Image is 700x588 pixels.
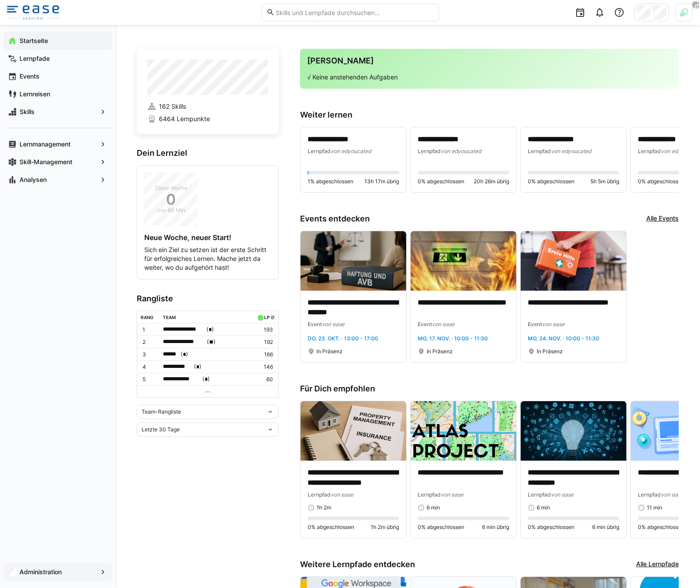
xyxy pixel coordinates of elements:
[364,178,399,185] span: 13h 17m übrig
[427,348,453,355] span: In Präsenz
[441,148,481,154] span: von edyoucated
[592,524,619,531] span: 6 min übrig
[418,491,441,498] span: Lernpfad
[202,375,210,384] span: ( )
[638,148,661,154] span: Lernpfad
[441,491,463,498] span: von ease
[144,245,271,272] p: Sich ein Ziel zu setzen ist der erste Schritt für erfolgreiches Lernen. Mache jetzt da weiter, wo...
[255,326,273,333] p: 193
[411,401,516,461] img: image
[528,148,551,154] span: Lernpfad
[137,148,279,158] h3: Dein Lernziel
[418,524,464,531] span: 0% abgeschlossen
[528,178,574,185] span: 0% abgeschlossen
[411,231,516,291] img: image
[528,491,551,498] span: Lernpfad
[331,148,371,154] span: von edyoucated
[137,294,279,304] h3: Rangliste
[300,384,679,394] h3: Für Dich empfohlen
[163,315,176,320] div: Team
[322,321,344,328] span: von ease
[418,178,464,185] span: 0% abgeschlossen
[142,426,180,433] span: Letzte 30 Tage
[142,326,156,333] p: 1
[308,148,331,154] span: Lernpfad
[521,231,626,291] img: image
[141,315,154,320] div: Rang
[474,178,509,185] span: 20h 26m übrig
[308,335,378,342] span: Do, 23. Okt. · 13:00 - 17:00
[147,102,268,111] a: 162 Skills
[537,504,550,511] span: 6 min
[255,351,273,358] p: 166
[316,348,343,355] span: In Präsenz
[371,524,399,531] span: 1h 2m übrig
[418,321,432,328] span: Event
[482,524,509,531] span: 6 min übrig
[316,504,331,511] span: 1h 2m
[271,313,275,320] a: ø
[307,73,672,82] p: √ Keine anstehenden Aufgaben
[255,376,273,383] p: 60
[432,321,455,328] span: von ease
[542,321,565,328] span: von ease
[418,148,441,154] span: Lernpfad
[646,214,679,224] a: Alle Events
[418,335,488,342] span: Mo, 17. Nov. · 10:00 - 11:30
[638,524,684,531] span: 0% abgeschlossen
[275,8,434,16] input: Skills und Lernpfade durchsuchen…
[636,560,679,569] a: Alle Lernpfade
[590,178,619,185] span: 5h 5m übrig
[255,363,273,371] p: 146
[142,339,156,346] p: 2
[308,524,354,531] span: 0% abgeschlossen
[528,524,574,531] span: 0% abgeschlossen
[181,350,188,359] span: ( )
[159,114,210,123] span: 6464 Lernpunkte
[206,325,214,334] span: ( )
[308,321,322,328] span: Event
[142,376,156,383] p: 5
[300,560,415,569] h3: Weitere Lernpfade entdecken
[300,214,370,224] h3: Events entdecken
[142,363,156,371] p: 4
[638,491,661,498] span: Lernpfad
[521,401,626,461] img: image
[661,491,684,498] span: von ease
[142,408,181,415] span: Team-Rangliste
[638,178,684,185] span: 0% abgeschlossen
[551,491,573,498] span: von ease
[301,401,406,461] img: image
[427,504,440,511] span: 6 min
[264,315,269,320] div: LP
[528,335,599,342] span: Mo, 24. Nov. · 10:00 - 11:30
[142,351,156,358] p: 3
[300,110,679,120] h3: Weiter lernen
[647,504,662,511] span: 11 min
[307,56,672,66] h3: [PERSON_NAME]
[194,362,202,371] span: ( )
[301,231,406,291] img: image
[255,339,273,346] p: 192
[144,233,271,242] h4: Neue Woche, neuer Start!
[207,337,216,347] span: ( )
[308,491,331,498] span: Lernpfad
[331,491,353,498] span: von ease
[528,321,542,328] span: Event
[159,102,186,111] span: 162 Skills
[308,178,353,185] span: 1% abgeschlossen
[537,348,563,355] span: In Präsenz
[551,148,591,154] span: von edyoucated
